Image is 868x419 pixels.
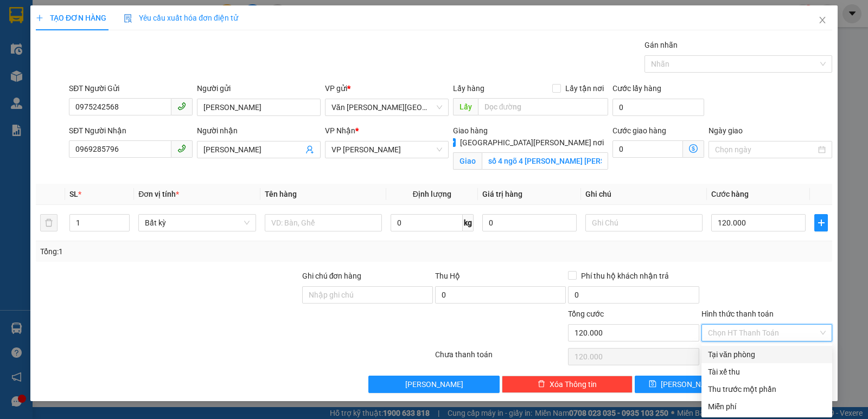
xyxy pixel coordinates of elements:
[708,349,826,360] div: Tại văn phòng
[581,184,707,205] th: Ghi chú
[197,125,321,137] div: Người nhận
[434,349,567,368] div: Chưa thanh toán
[482,190,522,198] span: Giá trị hàng
[325,82,449,94] div: VP gửi
[36,14,43,22] span: plus
[368,376,499,393] button: [PERSON_NAME]
[138,190,179,198] span: Đơn vị tính
[177,102,186,111] span: phone
[709,126,743,135] label: Ngày giao
[305,145,314,154] span: user-add
[612,99,704,116] input: Cước lấy hàng
[612,84,661,93] label: Cước lấy hàng
[453,84,484,93] span: Lấy hàng
[265,190,297,198] span: Tên hàng
[815,218,827,227] span: plus
[585,214,703,231] input: Ghi Chú
[88,12,218,26] b: Duy Khang Limousine
[538,380,545,389] span: delete
[453,152,482,170] span: Giao
[550,378,597,390] span: Xóa Thông tin
[482,152,609,170] input: Giao tận nơi
[456,137,608,149] span: [GEOGRAPHIC_DATA][PERSON_NAME] nơi
[708,383,826,395] div: Thu trước một phần
[124,14,132,23] img: icon
[177,144,186,153] span: phone
[644,41,678,49] label: Gán nhãn
[302,286,433,304] input: Ghi chú đơn hàng
[331,99,442,115] span: Văn phòng Ninh Bình
[69,82,193,94] div: SĐT Người Gửi
[265,214,382,231] input: VD: Bàn, Ghế
[689,144,698,153] span: dollar-circle
[14,14,68,68] img: logo.jpg
[711,190,749,198] span: Cước hàng
[661,378,719,390] span: [PERSON_NAME]
[435,272,460,280] span: Thu Hộ
[701,310,774,318] label: Hình thức thanh toán
[69,190,78,198] span: SL
[102,69,203,83] b: Gửi khách hàng
[635,376,732,393] button: save[PERSON_NAME]
[145,215,249,231] span: Bất kỳ
[649,380,656,389] span: save
[612,140,683,158] input: Cước giao hàng
[807,5,838,36] button: Close
[453,126,488,135] span: Giao hàng
[40,246,336,257] div: Tổng: 1
[708,366,826,378] div: Tài xế thu
[302,272,362,280] label: Ghi chú đơn hàng
[561,82,608,94] span: Lấy tận nơi
[502,376,633,393] button: deleteXóa Thông tin
[715,144,816,156] input: Ngày giao
[60,27,246,54] li: Số 2 [PERSON_NAME], [GEOGRAPHIC_DATA][PERSON_NAME]
[568,310,604,318] span: Tổng cước
[331,141,442,158] span: VP Nguyễn Quốc Trị
[69,125,193,137] div: SĐT Người Nhận
[612,126,666,135] label: Cước giao hàng
[124,14,238,22] span: Yêu cầu xuất hóa đơn điện tử
[413,190,451,198] span: Định lượng
[36,14,106,22] span: TẠO ĐƠN HÀNG
[405,378,463,390] span: [PERSON_NAME]
[453,98,478,115] span: Lấy
[708,401,826,412] div: Miễn phí
[577,270,673,282] span: Phí thu hộ khách nhận trả
[818,16,827,24] span: close
[40,214,58,231] button: delete
[325,126,355,135] span: VP Nhận
[463,214,474,231] span: kg
[197,82,321,94] div: Người gửi
[478,98,609,115] input: Dọc đường
[60,54,246,67] li: Hotline: 19003086
[482,214,577,231] input: 0
[814,214,828,231] button: plus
